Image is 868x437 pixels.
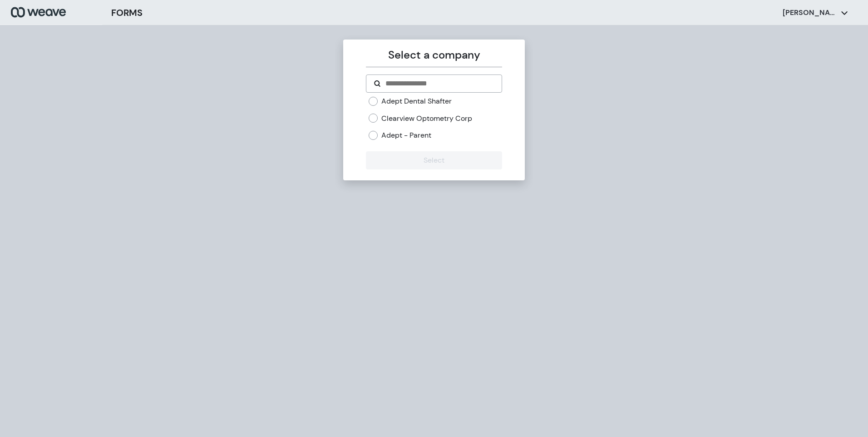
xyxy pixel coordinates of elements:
[783,8,837,18] p: [PERSON_NAME]
[381,114,472,124] label: Clearview Optometry Corp
[366,47,502,63] p: Select a company
[385,78,494,89] input: Search
[111,6,143,20] h3: FORMS
[366,151,502,169] button: Select
[381,96,452,106] label: Adept Dental Shafter
[381,130,431,140] label: Adept - Parent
